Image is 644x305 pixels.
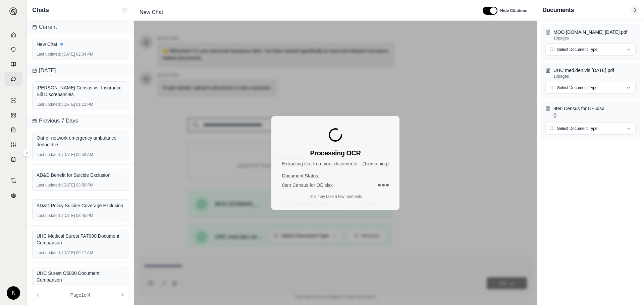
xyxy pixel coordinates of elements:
[4,189,22,202] a: Legal Search Engine
[545,105,636,120] button: 8ten Census for OE.xlsx0
[4,138,22,151] a: Custom Report
[4,43,22,56] a: Documents Vault
[23,149,31,157] button: Expand sidebar
[542,5,574,15] h3: Documents
[631,5,639,15] span: 3
[37,250,124,255] div: [DATE] 09:17 AM
[9,7,17,15] img: Expand sidebar
[553,67,636,74] p: UHC med.den.vis Aug 2025.pdf
[37,102,61,107] span: Last updated:
[37,233,124,246] div: UHC Medical Surest FA7000 Document Comparison
[4,72,22,86] a: Chat
[37,84,124,98] div: [PERSON_NAME] Census vs. Insurance Bill Discrepancies
[4,94,22,107] a: Single Policy
[37,182,61,188] span: Last updated:
[282,172,389,179] h4: Document Status:
[553,105,636,120] div: 0
[37,213,124,218] div: [DATE] 03:45 PM
[137,7,166,18] span: New Chat
[4,28,22,42] a: Home
[4,153,22,166] a: Coverage Table
[37,152,124,157] div: [DATE] 09:53 AM
[4,123,22,137] a: Claim Coverage
[4,58,22,71] a: Prompt Library
[37,213,61,218] span: Last updated:
[310,148,361,158] h3: Processing OCR
[37,152,61,157] span: Last updated:
[282,182,333,188] span: 8ten Census for OE.xlsx
[37,250,61,255] span: Last updated:
[27,114,134,128] div: Previous 7 Days
[137,7,475,18] div: Edit Title
[7,286,20,300] div: K
[545,29,636,41] button: MOO [DOMAIN_NAME] [DATE].pdf10pages
[553,74,636,79] p: 10 pages
[37,270,124,283] div: UHC Surest C5000 Document Comparison
[553,105,636,112] p: 8ten Census for OE.xlsx
[32,5,49,15] span: Chats
[4,174,22,187] a: Contract Analysis
[309,194,362,199] p: This may take a few moments
[500,8,527,13] span: Hide Citations
[37,52,61,57] span: Last updated:
[37,52,124,57] div: [DATE] 02:34 PM
[553,29,636,35] p: MOO Life.LTD Aug 2025.pdf
[37,135,124,148] div: Out-of-network emergency ambulance deductible
[553,35,636,41] p: 10 pages
[27,20,134,34] div: Current
[70,292,91,298] span: Page 1 of 4
[37,202,124,209] div: AD&D Policy Suicide Coverage Exclusion
[282,160,389,167] p: Extracting text from your documents... ( 1 remaining)
[7,5,20,18] button: Expand sidebar
[37,172,124,178] div: AD&D Benefit for Suicide Exclusion
[545,67,636,79] button: UHC med.den.vis [DATE].pdf10pages
[37,182,124,188] div: [DATE] 03:50 PM
[37,102,124,107] div: [DATE] 01:12 PM
[27,64,134,77] div: [DATE]
[4,108,22,122] a: Policy Comparisons
[120,6,128,14] button: Cannot create new chat while OCR is processing
[37,41,124,48] div: New Chat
